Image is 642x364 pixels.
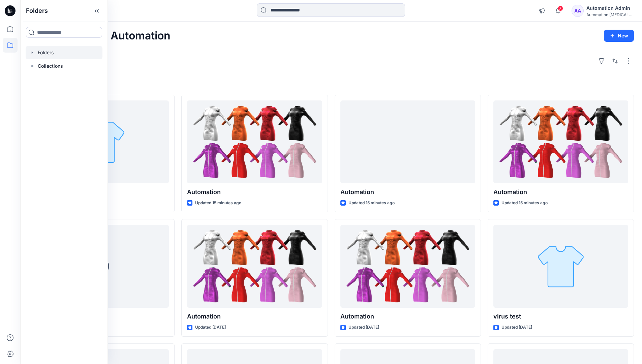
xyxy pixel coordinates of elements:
[38,62,63,70] p: Collections
[195,324,226,331] p: Updated [DATE]
[558,6,563,11] span: 7
[493,187,628,197] p: Automation
[572,5,584,17] div: AA
[493,100,628,184] a: Automation
[586,12,634,17] div: Automation [MEDICAL_DATA]...
[493,312,628,321] p: virus test
[187,187,322,197] p: Automation
[187,225,322,308] a: Automation
[348,200,395,207] p: Updated 15 minutes ago
[493,225,628,308] a: virus test
[348,324,379,331] p: Updated [DATE]
[187,312,322,321] p: Automation
[586,4,634,12] div: Automation Admin
[28,80,634,88] h4: Styles
[340,312,475,321] p: Automation
[604,30,634,42] button: New
[340,187,475,197] p: Automation
[340,225,475,308] a: Automation
[501,324,532,331] p: Updated [DATE]
[187,100,322,184] a: Automation
[501,200,548,207] p: Updated 15 minutes ago
[195,200,241,207] p: Updated 15 minutes ago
